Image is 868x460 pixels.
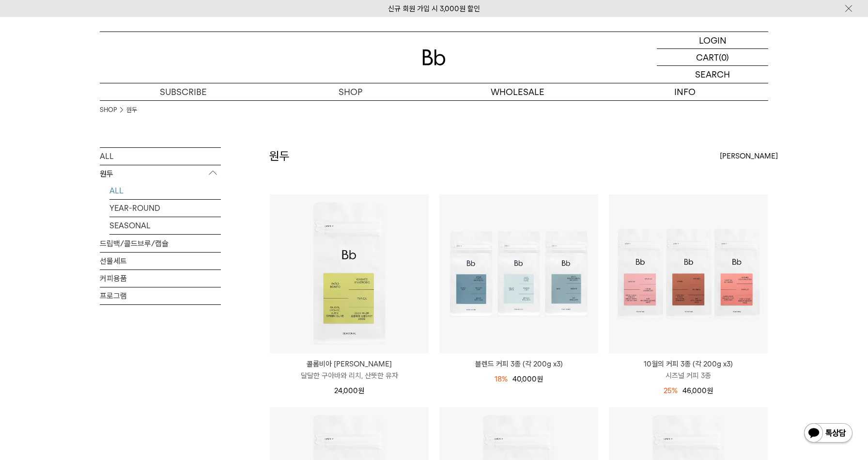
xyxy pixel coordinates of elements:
[664,385,678,397] div: 25%
[609,370,768,381] p: 시즈널 커피 3종
[270,358,429,381] a: 콜롬비아 [PERSON_NAME] 달달한 구아바와 리치, 산뜻한 유자
[100,148,221,165] a: ALL
[696,49,719,65] p: CART
[803,422,853,445] img: 카카오톡 채널 1:1 채팅 버튼
[609,358,768,381] a: 10월의 커피 3종 (각 200g x3) 시즈널 커피 3종
[422,49,446,65] img: 로고
[695,66,730,83] p: SEARCH
[682,386,713,395] span: 46,000
[537,375,543,383] span: 원
[270,370,429,381] p: 달달한 구아바와 리치, 산뜻한 유자
[388,4,480,13] a: 신규 회원 가입 시 3,000원 할인
[439,194,598,353] img: 블렌드 커피 3종 (각 200g x3)
[358,386,364,395] span: 원
[512,375,543,383] span: 40,000
[334,386,364,395] span: 24,000
[100,105,117,115] a: SHOP
[109,217,221,234] a: SEASONAL
[707,386,713,395] span: 원
[109,182,221,199] a: ALL
[434,83,601,100] p: WHOLESALE
[609,358,768,370] p: 10월의 커피 3종 (각 200g x3)
[657,32,768,49] a: LOGIN
[601,83,768,100] p: INFO
[439,358,598,370] a: 블렌드 커피 3종 (각 200g x3)
[100,165,221,183] p: 원두
[269,148,290,164] h2: 원두
[657,49,768,66] a: CART (0)
[495,373,508,385] div: 18%
[100,235,221,252] a: 드립백/콜드브루/캡슐
[699,32,727,48] p: LOGIN
[109,200,221,217] a: YEAR-ROUND
[720,150,778,162] span: [PERSON_NAME]
[719,49,729,65] p: (0)
[126,105,137,115] a: 원두
[270,194,429,353] img: 콜롬비아 파티오 보니토
[270,358,429,370] p: 콜롬비아 [PERSON_NAME]
[100,287,221,304] a: 프로그램
[609,194,768,353] img: 10월의 커피 3종 (각 200g x3)
[100,270,221,287] a: 커피용품
[100,83,267,100] a: SUBSCRIBE
[100,253,221,270] a: 선물세트
[267,83,434,100] a: SHOP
